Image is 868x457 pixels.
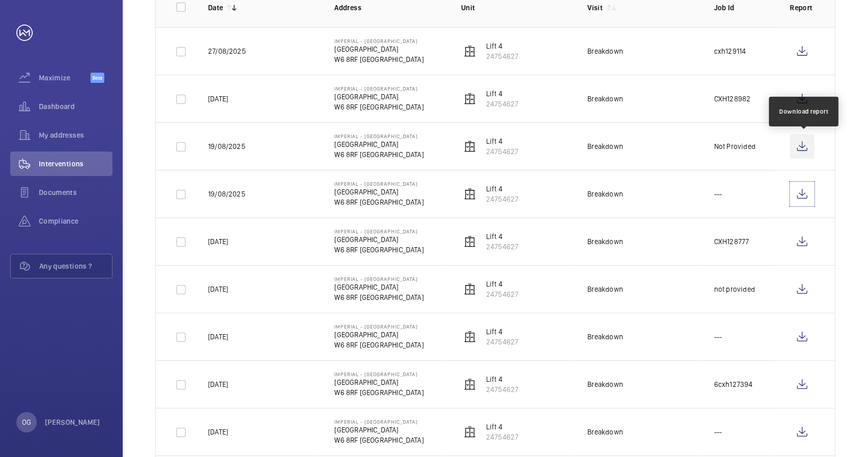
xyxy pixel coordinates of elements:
div: Breakdown [587,284,623,294]
p: Lift 4 [486,184,518,194]
p: Visit [587,3,603,13]
p: CXH128982 [714,94,751,104]
img: elevator.svg [464,93,476,105]
span: Dashboard [39,101,112,112]
p: Lift 4 [486,374,518,384]
img: elevator.svg [464,45,476,57]
span: Documents [39,187,112,198]
p: W6 8RF [GEOGRAPHIC_DATA] [334,54,423,64]
p: 19/08/2025 [208,141,245,151]
p: [GEOGRAPHIC_DATA] [334,330,423,340]
p: W6 8RF [GEOGRAPHIC_DATA] [334,387,423,398]
p: --- [714,189,722,199]
div: Breakdown [587,141,623,151]
img: elevator.svg [464,235,476,248]
p: Imperial - [GEOGRAPHIC_DATA] [334,181,423,187]
p: Imperial - [GEOGRAPHIC_DATA] [334,38,423,44]
img: elevator.svg [464,331,476,343]
p: W6 8RF [GEOGRAPHIC_DATA] [334,435,423,445]
img: elevator.svg [464,426,476,438]
p: W6 8RF [GEOGRAPHIC_DATA] [334,340,423,350]
p: Lift 4 [486,136,518,146]
p: Lift 4 [486,89,518,99]
div: Breakdown [587,427,623,437]
p: [GEOGRAPHIC_DATA] [334,44,423,54]
p: 24754627 [486,337,518,347]
p: --- [714,332,722,342]
p: --- [714,427,722,437]
p: W6 8RF [GEOGRAPHIC_DATA] [334,149,423,160]
p: W6 8RF [GEOGRAPHIC_DATA] [334,102,423,112]
p: Lift 4 [486,327,518,337]
span: Maximize [39,73,90,83]
div: Breakdown [587,46,623,56]
p: 24754627 [486,289,518,299]
span: Any questions ? [39,261,112,271]
p: CXH128777 [714,236,749,247]
p: 24754627 [486,384,518,395]
p: Address [334,3,444,13]
p: Imperial - [GEOGRAPHIC_DATA] [334,228,423,234]
p: 24754627 [486,242,518,252]
p: cxh129114 [714,46,746,56]
span: Interventions [39,159,112,169]
p: [DATE] [208,427,228,437]
div: Breakdown [587,236,623,247]
p: Imperial - [GEOGRAPHIC_DATA] [334,276,423,282]
div: Download report [779,107,828,116]
p: W6 8RF [GEOGRAPHIC_DATA] [334,245,423,255]
p: Imperial - [GEOGRAPHIC_DATA] [334,85,423,92]
p: Imperial - [GEOGRAPHIC_DATA] [334,133,423,139]
p: Unit [461,3,571,13]
img: elevator.svg [464,140,476,153]
p: 24754627 [486,194,518,204]
p: [GEOGRAPHIC_DATA] [334,282,423,292]
p: [PERSON_NAME] [45,417,100,427]
p: 24754627 [486,146,518,157]
img: elevator.svg [464,283,476,295]
p: [DATE] [208,236,228,247]
span: My addresses [39,130,112,140]
p: OG [22,417,31,427]
p: [GEOGRAPHIC_DATA] [334,139,423,149]
p: Job Id [714,3,773,13]
p: Report [790,3,814,13]
img: elevator.svg [464,378,476,390]
p: 24754627 [486,99,518,109]
p: Imperial - [GEOGRAPHIC_DATA] [334,419,423,425]
img: elevator.svg [464,188,476,200]
p: [DATE] [208,284,228,294]
p: 27/08/2025 [208,46,246,56]
p: W6 8RF [GEOGRAPHIC_DATA] [334,292,423,302]
p: [GEOGRAPHIC_DATA] [334,92,423,102]
p: [DATE] [208,379,228,389]
p: [GEOGRAPHIC_DATA] [334,425,423,435]
p: Date [208,3,223,13]
p: Lift 4 [486,422,518,432]
p: [GEOGRAPHIC_DATA] [334,234,423,245]
p: Imperial - [GEOGRAPHIC_DATA] [334,371,423,377]
div: Breakdown [587,189,623,199]
p: not provided [714,284,755,294]
p: [DATE] [208,332,228,342]
div: Breakdown [587,379,623,389]
p: Lift 4 [486,41,518,51]
span: Beta [90,73,104,83]
p: [GEOGRAPHIC_DATA] [334,377,423,387]
p: Imperial - [GEOGRAPHIC_DATA] [334,323,423,330]
p: 24754627 [486,51,518,61]
p: 19/08/2025 [208,189,245,199]
span: Compliance [39,216,112,226]
p: [GEOGRAPHIC_DATA] [334,187,423,197]
div: Breakdown [587,94,623,104]
p: 24754627 [486,432,518,442]
p: 6cxh127394 [714,379,753,389]
div: Breakdown [587,332,623,342]
p: Lift 4 [486,231,518,242]
p: Lift 4 [486,279,518,289]
p: [DATE] [208,94,228,104]
p: W6 8RF [GEOGRAPHIC_DATA] [334,197,423,207]
p: Not Provided [714,141,756,151]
